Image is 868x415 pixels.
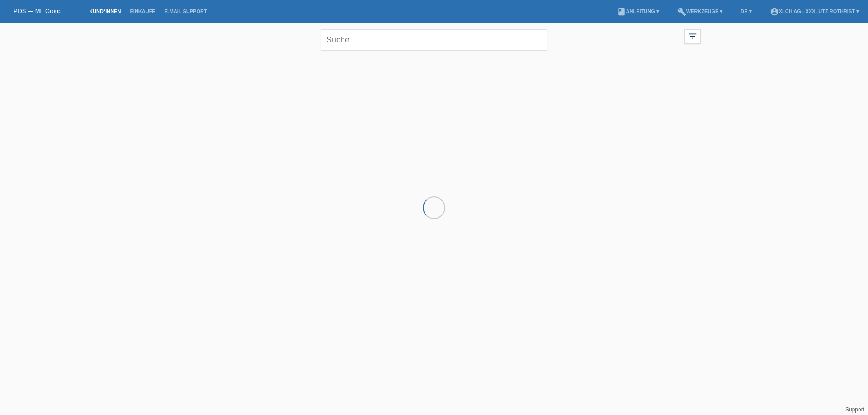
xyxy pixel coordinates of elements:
a: bookAnleitung ▾ [613,9,664,14]
a: Einkäufe [125,9,160,14]
i: build [677,7,686,16]
a: buildWerkzeuge ▾ [673,9,727,14]
a: POS — MF Group [14,8,61,14]
i: account_circle [770,7,779,16]
a: Kund*innen [85,9,125,14]
a: E-Mail Support [160,9,212,14]
div: Sie haben die falsche Anmeldeseite in Ihren Lesezeichen/Favoriten gespeichert. Bitte nicht [DOMAI... [344,24,524,50]
a: Support [845,406,864,413]
a: account_circleXLCH AG - XXXLutz Rothrist ▾ [765,9,863,14]
i: book [617,7,626,16]
a: DE ▾ [736,9,756,14]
